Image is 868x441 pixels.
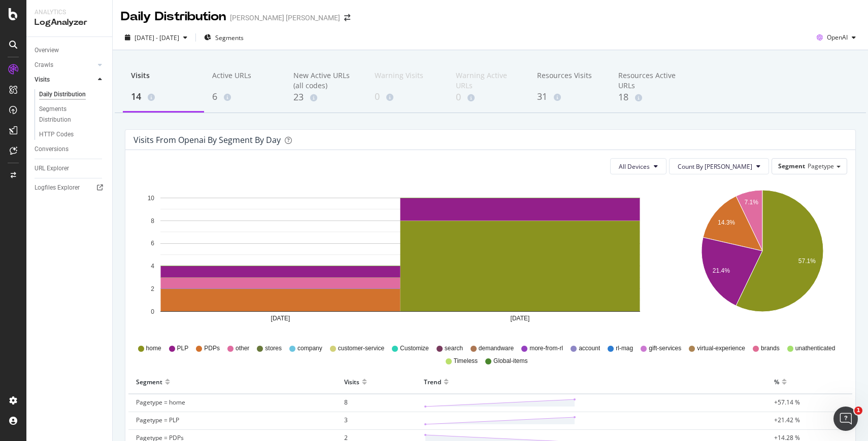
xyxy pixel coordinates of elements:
[136,398,185,407] span: Pagetype = home
[774,416,800,424] span: +21.42 %
[39,89,86,100] div: Daily Distribution
[678,162,752,171] span: Count By Day
[39,129,105,140] a: HTTP Codes
[649,344,681,353] span: gift-services
[35,17,104,28] div: LogAnalyzer
[454,357,478,365] span: Timeless
[133,182,666,335] svg: A chart.
[135,33,179,42] span: [DATE] - [DATE]
[39,129,74,140] div: HTTP Codes
[712,268,729,275] text: 21.4%
[200,29,248,46] button: Segments
[813,29,860,46] button: OpenAI
[833,407,858,431] iframe: Intercom live chat
[344,374,359,390] div: Visits
[39,89,105,100] a: Daily Distribution
[131,70,196,90] div: Visits
[146,344,161,353] span: home
[774,374,779,390] div: %
[774,398,800,407] span: +57.14 %
[375,90,440,103] div: 0
[35,75,50,85] div: Visits
[827,33,848,42] span: OpenAI
[344,398,348,407] span: 8
[151,308,154,315] text: 0
[35,182,80,193] div: Logfiles Explorer
[344,14,350,21] div: arrow-right-arrow-left
[795,344,836,353] span: unathenticated
[537,90,602,103] div: 31
[121,29,191,46] button: [DATE] - [DATE]
[479,344,514,353] span: demandware
[456,91,521,104] div: 0
[718,219,735,226] text: 14.3%
[151,263,154,270] text: 4
[136,416,179,424] span: Pagetype = PLP
[35,144,69,155] div: Conversions
[344,416,348,424] span: 3
[424,374,441,390] div: Trend
[35,60,53,70] div: Crawls
[35,163,105,174] a: URL Explorer
[35,45,59,56] div: Overview
[212,90,277,103] div: 6
[338,344,384,353] span: customer-service
[798,258,815,265] text: 57.1%
[400,344,429,353] span: Customize
[35,144,105,155] a: Conversions
[537,70,602,90] div: Resources Visits
[35,75,95,85] a: Visits
[177,344,189,353] span: PLP
[151,217,154,225] text: 8
[35,8,104,17] div: Analytics
[669,158,769,174] button: Count By [PERSON_NAME]
[778,162,805,170] span: Segment
[854,407,862,415] span: 1
[151,285,154,292] text: 2
[215,33,244,42] span: Segments
[35,45,105,56] a: Overview
[808,162,834,170] span: Pagetype
[35,60,95,70] a: Crawls
[136,374,162,390] div: Segment
[271,315,290,322] text: [DATE]
[493,357,527,365] span: Global-items
[133,135,281,145] div: Visits from openai by Segment by Day
[151,240,154,247] text: 6
[529,344,563,353] span: more-from-rl
[375,70,440,90] div: Warning Visits
[618,91,683,104] div: 18
[35,163,69,174] div: URL Explorer
[579,344,600,353] span: account
[39,104,105,125] a: Segments Distribution
[212,70,277,90] div: Active URLs
[121,8,226,25] div: Daily Distribution
[236,344,249,353] span: other
[131,90,196,103] div: 14
[445,344,463,353] span: search
[618,70,683,91] div: Resources Active URLs
[204,344,220,353] span: PDPs
[697,344,745,353] span: virtual-experience
[456,70,521,91] div: Warning Active URLs
[511,315,530,322] text: [DATE]
[293,91,358,104] div: 23
[619,162,650,171] span: All Devices
[148,195,155,202] text: 10
[761,344,780,353] span: brands
[744,199,758,206] text: 7.1%
[297,344,322,353] span: company
[616,344,633,353] span: rl-mag
[39,104,95,125] div: Segments Distribution
[35,182,105,193] a: Logfiles Explorer
[230,13,340,23] div: [PERSON_NAME] [PERSON_NAME]
[677,182,848,335] svg: A chart.
[293,70,358,91] div: New Active URLs (all codes)
[610,158,666,174] button: All Devices
[265,344,282,353] span: stores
